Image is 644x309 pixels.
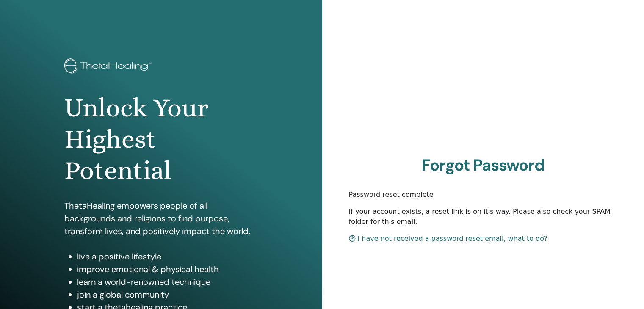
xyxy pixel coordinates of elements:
[64,199,258,237] p: ThetaHealing empowers people of all backgrounds and religions to find purpose, transform lives, a...
[349,207,618,227] p: If your account exists, a reset link is on it's way. Please also check your SPAM folder for this ...
[77,276,258,288] li: learn a world-renowned technique
[64,92,258,187] h1: Unlock Your Highest Potential
[77,250,258,263] li: live a positive lifestyle
[349,190,618,200] p: Password reset complete
[77,263,258,276] li: improve emotional & physical health
[349,235,548,243] a: I have not received a password reset email, what to do?
[349,156,618,175] h2: Forgot Password
[77,288,258,301] li: join a global community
